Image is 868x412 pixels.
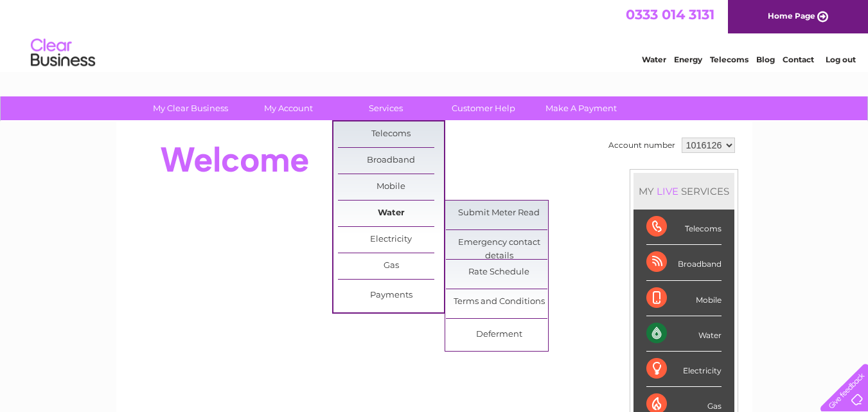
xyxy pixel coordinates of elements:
div: Telecoms [646,210,722,245]
a: Services [333,96,439,120]
div: Water [646,316,722,352]
a: Energy [674,55,702,64]
a: Deferment [446,322,552,348]
a: Blog [756,55,775,64]
a: My Account [235,96,341,120]
a: Payments [338,283,444,309]
a: Electricity [338,227,444,253]
a: Telecoms [710,55,748,64]
div: Mobile [646,281,722,316]
a: Mobile [338,174,444,200]
div: Clear Business is a trading name of Verastar Limited (registered in [GEOGRAPHIC_DATA] No. 3667643... [131,7,738,62]
a: 0333 014 3131 [626,6,714,22]
a: My Clear Business [137,96,244,120]
a: Contact [783,55,814,64]
a: Terms and Conditions [446,289,552,315]
a: Submit Meter Read [446,201,552,226]
div: LIVE [654,185,681,197]
a: Water [642,55,666,64]
div: Broadband [646,245,722,280]
div: Electricity [646,352,722,387]
img: logo.png [30,33,96,73]
a: Make A Payment [528,96,634,120]
a: Water [338,201,444,226]
div: MY SERVICES [633,173,734,210]
a: Telecoms [338,121,444,147]
a: Emergency contact details [446,230,552,256]
a: Broadband [338,148,444,174]
a: Customer Help [430,96,536,120]
td: Account number [605,134,678,156]
a: Log out [826,55,856,64]
a: Rate Schedule [446,260,552,285]
a: Gas [338,253,444,279]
